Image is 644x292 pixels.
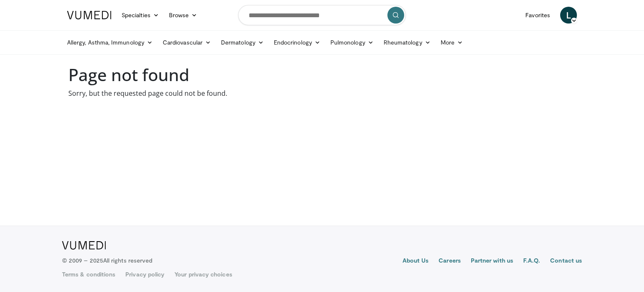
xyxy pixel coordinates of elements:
a: Allergy, Asthma, Immunology [62,34,158,51]
a: Cardiovascular [158,34,216,51]
a: F.A.Q. [523,256,540,266]
img: VuMedi Logo [67,11,112,19]
a: L [560,7,577,24]
a: Terms & conditions [62,270,115,279]
a: Dermatology [216,34,269,51]
a: Careers [439,256,461,266]
a: Pulmonology [325,34,379,51]
a: Rheumatology [379,34,436,51]
a: Specialties [117,7,164,24]
a: Your privacy choices [174,270,232,279]
a: More [436,34,468,51]
a: Partner with us [471,256,513,266]
a: Favorites [520,7,555,24]
span: All rights reserved [103,257,152,264]
h1: Page not found [68,65,576,85]
a: Browse [164,7,203,24]
input: Search topics, interventions [238,5,406,25]
a: Endocrinology [269,34,325,51]
p: Sorry, but the requested page could not be found. [68,88,576,98]
a: About Us [402,256,429,266]
a: Privacy policy [125,270,164,279]
img: VuMedi Logo [62,241,106,250]
p: © 2009 – 2025 [62,256,152,265]
a: Contact us [550,256,582,266]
